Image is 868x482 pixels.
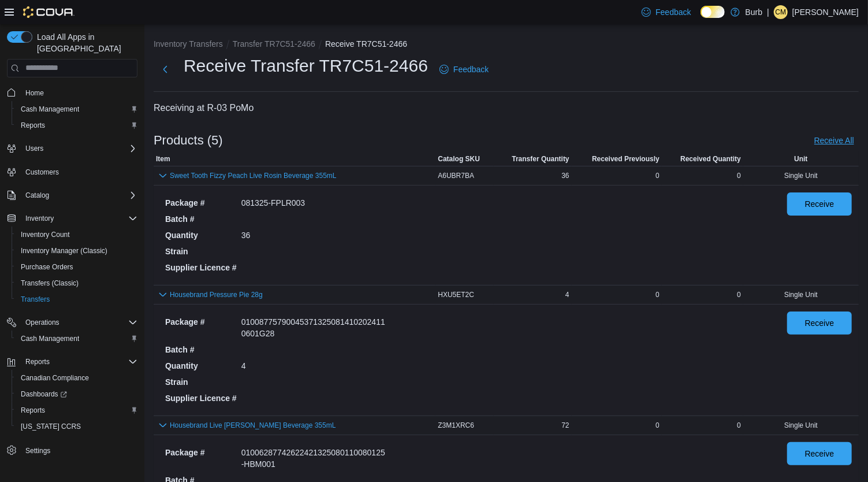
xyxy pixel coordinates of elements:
[154,39,223,49] button: Inventory Transfers
[743,418,859,432] div: Single Unit
[12,402,142,418] button: Reports
[25,88,44,98] span: Home
[154,134,223,147] h3: Products (5)
[21,444,55,458] a: Settings
[23,6,74,18] img: Cova
[156,154,170,164] span: Item
[165,447,237,458] dt: Package #
[21,355,54,369] button: Reports
[438,421,474,430] span: Z3M1XRC6
[572,152,662,166] button: Received Previously
[16,292,54,306] a: Transfers
[16,228,137,242] span: Inventory Count
[21,406,45,415] span: Reports
[21,188,54,202] button: Catalog
[154,38,859,52] nav: An example of EuiBreadcrumbs
[21,443,137,457] span: Settings
[561,171,569,180] span: 36
[438,154,480,164] span: Catalog SKU
[2,140,142,157] button: Users
[453,64,489,75] span: Feedback
[805,448,835,459] span: Receive
[154,101,859,115] h4: Receiving at R-03 PoMo
[241,360,387,372] dd: 4
[16,244,112,258] a: Inventory Manager (Classic)
[21,373,89,383] span: Canadian Compliance
[21,212,137,225] span: Inventory
[21,355,137,369] span: Reports
[21,212,58,225] button: Inventory
[662,418,743,432] div: 0
[743,152,859,166] button: Unit
[655,171,660,180] span: 0
[12,331,142,347] button: Cash Management
[438,290,474,299] span: HXU5ET2C
[655,290,660,299] span: 0
[2,442,142,458] button: Settings
[21,316,137,329] span: Operations
[21,334,79,343] span: Cash Management
[16,244,137,258] span: Inventory Manager (Classic)
[12,370,142,386] button: Canadian Compliance
[16,228,74,242] a: Inventory Count
[21,230,70,239] span: Inventory Count
[241,229,306,241] dd: 36
[165,229,237,241] dt: Quantity
[12,418,142,435] button: [US_STATE] CCRS
[12,243,142,259] button: Inventory Manager (Classic)
[154,58,177,81] button: Next
[435,58,493,81] a: Feedback
[325,39,407,49] button: Receive TR7C51-2466
[21,86,49,100] a: Home
[16,260,78,274] a: Purchase Orders
[184,54,428,77] h1: Receive Transfer TR7C51-2466
[16,332,137,346] span: Cash Management
[662,169,743,183] div: 0
[16,371,94,385] a: Canadian Compliance
[792,5,859,19] p: [PERSON_NAME]
[701,6,725,18] input: Dark Mode
[12,291,142,307] button: Transfers
[21,279,79,288] span: Transfers (Classic)
[774,5,788,19] div: Cristian Malara
[743,288,859,302] div: Single Unit
[16,403,50,417] a: Reports
[565,290,569,299] span: 4
[16,102,137,116] span: Cash Management
[12,117,142,134] button: Reports
[561,421,569,430] span: 72
[2,210,142,227] button: Inventory
[2,314,142,331] button: Operations
[21,142,48,155] button: Users
[438,171,474,180] span: A6UBR7BA
[16,276,137,290] span: Transfers (Classic)
[25,144,43,153] span: Users
[21,188,137,202] span: Catalog
[2,354,142,370] button: Reports
[662,152,743,166] button: Received Quantity
[25,446,50,455] span: Settings
[25,214,54,223] span: Inventory
[494,152,571,166] button: Transfer Quantity
[776,5,787,19] span: CM
[165,344,237,355] dt: Batch #
[16,118,50,132] a: Reports
[435,152,494,166] button: Catalog SKU
[12,275,142,291] button: Transfers (Classic)
[25,318,59,327] span: Operations
[21,121,45,130] span: Reports
[25,357,50,366] span: Reports
[165,197,237,209] dt: Package #
[787,192,852,216] button: Receive
[2,164,142,180] button: Customers
[746,5,763,19] p: Burb
[165,376,237,388] dt: Strain
[21,262,73,272] span: Purchase Orders
[16,403,137,417] span: Reports
[241,197,306,209] dd: 081325-FPLR003
[165,392,237,404] dt: Supplier Licence #
[16,292,137,306] span: Transfers
[16,420,85,433] a: [US_STATE] CCRS
[767,5,769,19] p: |
[662,288,743,302] div: 0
